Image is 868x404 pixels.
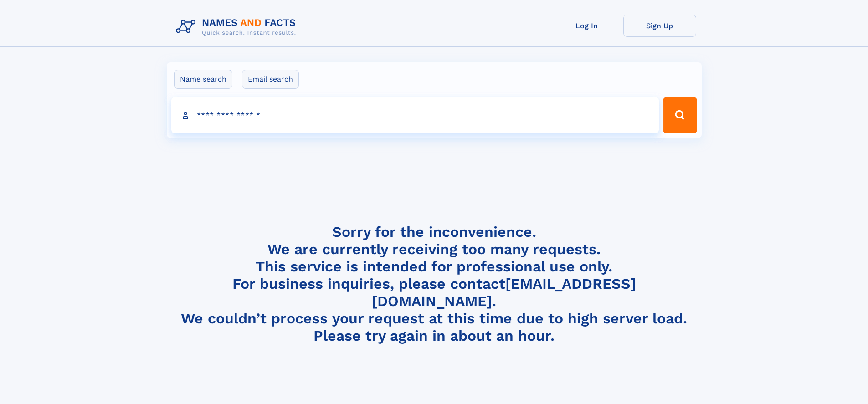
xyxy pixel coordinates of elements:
[372,275,636,310] a: [EMAIL_ADDRESS][DOMAIN_NAME]
[174,70,232,89] label: Name search
[550,15,623,37] a: Log In
[242,70,299,89] label: Email search
[623,15,696,37] a: Sign Up
[171,97,659,133] input: search input
[172,15,303,39] img: Logo Names and Facts
[172,223,696,345] h4: Sorry for the inconvenience. We are currently receiving too many requests. This service is intend...
[663,97,697,133] button: Search Button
